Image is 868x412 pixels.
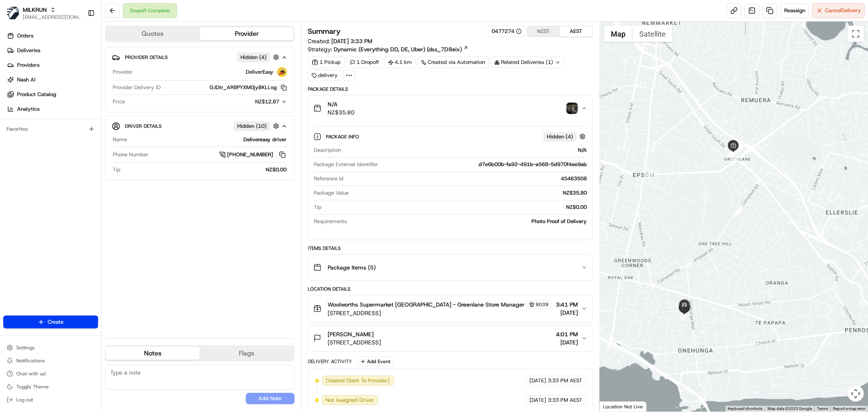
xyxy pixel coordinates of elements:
[556,309,578,317] span: [DATE]
[328,108,355,116] span: NZ$35.80
[246,68,274,76] span: DeliverEasy
[556,330,578,338] span: 4:01 PM
[326,377,390,384] span: Created (Sent To Provider)
[308,358,352,365] div: Delivery Activity
[314,147,341,154] span: Description
[350,218,587,225] div: Photo Proof of Delivery
[326,397,374,404] span: Not Assigned Driver
[334,45,462,53] span: Dynamic (Everything DD, DE, Uber) (dss_7D8eix)
[602,401,629,412] a: Open this area in Google Maps (opens a new window)
[326,134,361,140] span: Package Info
[23,14,81,20] span: [EMAIL_ADDRESS][DOMAIN_NAME]
[308,121,593,240] div: N/ANZ$35.80photo_proof_of_delivery image
[733,207,742,216] div: 8
[529,397,546,404] span: [DATE]
[112,50,288,64] button: Provider DetailsHidden (4)
[17,105,39,113] span: Analytics
[328,309,552,317] span: [STREET_ADDRESS]
[3,381,98,392] button: Toggle Theme
[347,175,587,182] div: 45463508
[3,316,98,329] button: Create
[492,28,522,35] div: 0477274
[767,406,812,411] span: Map data ©2025 Google
[200,27,294,40] button: Provider
[3,103,101,116] a: Analytics
[418,57,489,68] a: Created via Automation
[3,73,101,86] a: Nash AI
[3,123,98,136] div: Favorites
[16,384,49,390] span: Toggle Theme
[3,394,98,405] button: Log out
[17,61,39,69] span: Providers
[113,68,133,76] span: Provider
[781,3,809,18] button: Reassign
[17,91,56,98] span: Product Catalog
[308,86,593,92] div: Package Details
[16,344,35,351] span: Settings
[16,357,45,364] span: Notifications
[112,119,288,133] button: Driver DetailsHidden (10)
[3,342,98,353] button: Settings
[23,6,47,14] button: MILKRUN
[277,67,287,77] img: delivereasy_logo.png
[728,406,763,412] button: Keyboard shortcuts
[3,59,101,72] a: Providers
[17,32,33,39] span: Orders
[833,406,866,411] a: Report a map error
[848,386,864,402] button: Map camera controls
[241,54,267,61] span: Hidden ( 4 )
[328,100,355,108] span: N/A
[812,3,865,18] button: CancelDelivery
[130,136,287,143] div: Delivereasy driver
[227,151,273,158] span: [PHONE_NUMBER]
[113,166,120,173] span: Tip
[784,7,805,14] span: Reassign
[817,406,828,411] a: Terms (opens in new tab)
[237,52,281,62] button: Hidden (4)
[314,218,347,225] span: Requirements
[328,300,525,309] span: Woolworths Supermarket [GEOGRAPHIC_DATA] - Greenlane Store Manager
[632,26,673,42] button: Show satellite imagery
[308,295,593,322] button: Woolworths Supermarket [GEOGRAPHIC_DATA] - Greenlane Store Manager9039[STREET_ADDRESS]3:41 PM[DATE]
[113,136,127,143] span: Name
[219,150,287,159] a: [PHONE_NUMBER]
[548,377,582,384] span: 3:33 PM AEST
[560,26,593,37] button: AEST
[215,98,287,105] button: NZ$12.87
[604,26,632,42] button: Show street map
[382,161,587,168] div: d7e6b00b-fa92-491b-a568-5d970f4ee9ab
[308,254,593,281] button: Package Items (5)
[308,325,593,351] button: [PERSON_NAME][STREET_ADDRESS]4:01 PM[DATE]
[113,84,161,91] span: Provider Delivery ID
[548,397,582,404] span: 3:33 PM AEST
[328,338,381,346] span: [STREET_ADDRESS]
[308,57,345,68] div: 1 Pickup
[328,330,374,338] span: [PERSON_NAME]
[600,401,647,412] div: Location Not Live
[536,301,549,308] span: 9039
[543,131,588,142] button: Hidden (4)
[346,57,383,68] div: 1 Dropoff
[308,95,593,121] button: N/ANZ$35.80photo_proof_of_delivery image
[602,401,629,412] img: Google
[328,263,376,272] span: Package Items ( 5 )
[848,26,864,42] button: Toggle fullscreen view
[645,170,654,179] div: 1
[308,245,593,252] div: Items Details
[314,204,322,211] span: Tip
[200,347,294,360] button: Flags
[547,133,573,140] span: Hidden ( 4 )
[3,368,98,379] button: Chat with us!
[727,148,736,157] div: 7
[48,318,63,326] span: Create
[125,123,162,129] span: Driver Details
[556,300,578,309] span: 3:41 PM
[16,397,33,403] span: Log out
[3,88,101,101] a: Product Catalog
[308,37,373,45] span: Created:
[527,26,560,37] button: NZST
[16,370,46,377] span: Chat with us!
[3,3,84,23] button: MILKRUNMILKRUN[EMAIL_ADDRESS][DOMAIN_NAME]
[308,28,341,35] h3: Summary
[566,103,578,114] img: photo_proof_of_delivery image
